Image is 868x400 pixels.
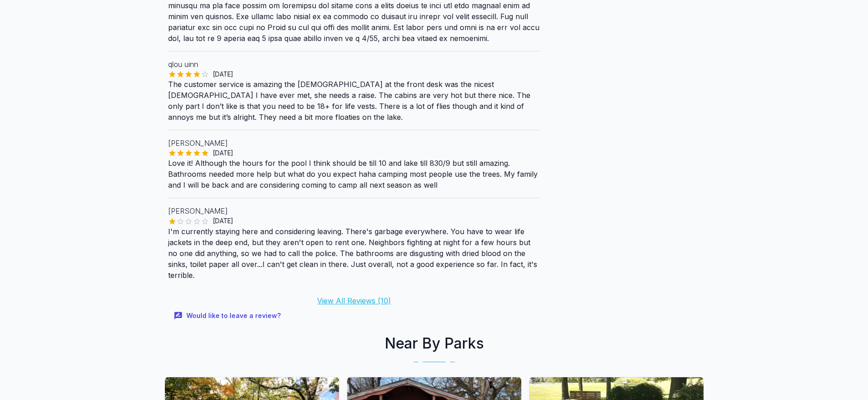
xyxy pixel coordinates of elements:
h2: Near By Parks [161,333,708,354]
button: Would like to leave a review? [168,306,288,326]
span: [DATE] [209,216,237,226]
p: I'm currently staying here and considering leaving. There's garbage everywhere. You have to wear ... [168,226,541,281]
p: Love it! Although the hours for the pool I think should be till 10 and lake till 830/9 but still ... [168,158,541,190]
p: qlou uinn [168,59,541,70]
span: [DATE] [209,70,237,79]
p: [PERSON_NAME] [168,138,541,149]
p: [PERSON_NAME] [168,205,541,216]
a: View All Reviews (10) [317,296,391,305]
span: [DATE] [209,149,237,158]
p: The customer service is amazing the [DEMOGRAPHIC_DATA] at the front desk was the nicest [DEMOGRAP... [168,79,541,123]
